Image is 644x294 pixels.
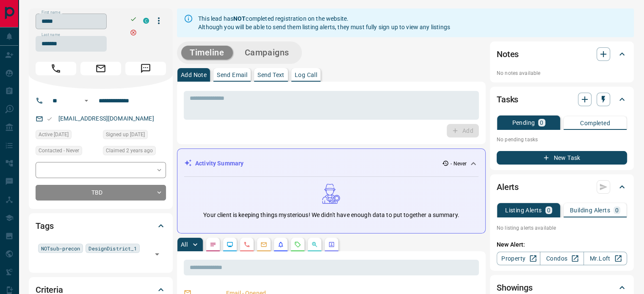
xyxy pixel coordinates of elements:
[233,15,246,22] strong: NOT
[497,151,627,165] button: New Task
[540,120,543,126] p: 0
[39,146,79,155] span: Contacted - Never
[203,211,459,220] p: Your client is keeping things mysterious! We didn't have enough data to put together a summary.
[497,89,627,110] div: Tasks
[570,207,610,213] p: Building Alerts
[210,241,216,248] svg: Notes
[81,96,91,106] button: Open
[257,72,285,78] p: Send Text
[103,146,166,158] div: Wed Sep 21 2022
[615,207,619,213] p: 0
[328,241,335,248] svg: Agent Actions
[39,130,69,139] span: Active [DATE]
[497,93,518,106] h2: Tasks
[580,120,610,126] p: Completed
[151,248,163,260] button: Open
[311,241,318,248] svg: Opportunities
[181,46,233,60] button: Timeline
[451,160,467,168] p: - Never
[547,207,550,213] p: 0
[243,241,250,248] svg: Calls
[198,11,450,35] div: This lead has completed registration on the website. Although you will be able to send them listi...
[41,32,60,38] label: Last name
[497,44,627,64] div: Notes
[277,241,284,248] svg: Listing Alerts
[58,115,154,122] a: [EMAIL_ADDRESS][DOMAIN_NAME]
[497,47,519,61] h2: Notes
[236,46,298,60] button: Campaigns
[260,241,267,248] svg: Emails
[181,242,188,247] p: All
[106,146,153,155] span: Claimed 2 years ago
[36,185,166,201] div: TBD
[88,244,137,253] span: DesignDistrict_1
[36,216,166,236] div: Tags
[36,130,99,142] div: Wed Sep 21 2022
[47,116,53,122] svg: Email Valid
[184,156,478,171] div: Activity Summary- Never
[497,180,519,194] h2: Alerts
[217,72,247,78] p: Send Email
[227,241,233,248] svg: Lead Browsing Activity
[295,72,317,78] p: Log Call
[36,219,53,233] h2: Tags
[497,133,627,146] p: No pending tasks
[80,62,121,75] span: Email
[497,252,540,265] a: Property
[505,207,542,213] p: Listing Alerts
[143,18,149,24] div: condos.ca
[41,10,60,15] label: First name
[103,130,166,142] div: Wed Sep 21 2022
[36,62,76,75] span: Call
[294,241,301,248] svg: Requests
[497,224,627,232] p: No listing alerts available
[583,252,627,265] a: Mr.Loft
[497,69,627,77] p: No notes available
[540,252,583,265] a: Condos
[195,159,243,168] p: Activity Summary
[41,244,80,253] span: NOTsub-precon
[125,62,166,75] span: Message
[497,177,627,197] div: Alerts
[512,120,535,126] p: Pending
[106,130,145,139] span: Signed up [DATE]
[181,72,207,78] p: Add Note
[497,240,627,249] p: New Alert:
